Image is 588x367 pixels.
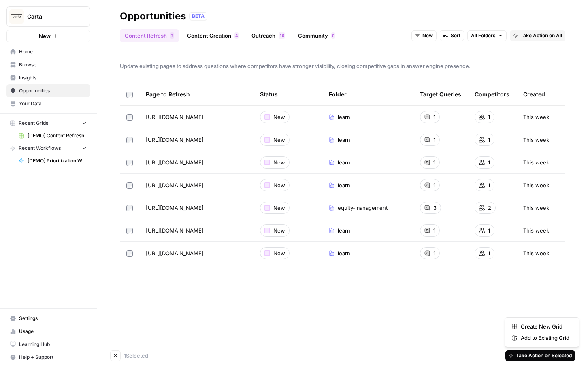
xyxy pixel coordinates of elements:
[19,341,87,348] span: Learning Hub
[505,350,575,361] button: Take Action on Selected
[338,113,350,121] span: learn
[6,84,90,97] a: Opportunities
[338,249,350,257] span: learn
[488,158,490,166] span: 1
[488,136,490,144] span: 1
[523,181,549,189] span: This week
[120,62,565,70] span: Update existing pages to address questions where competitors have stronger visibility, closing co...
[182,29,243,42] a: Content Creation4
[19,61,87,68] span: Browse
[488,181,490,189] span: 1
[19,145,61,152] span: Recent Workflows
[420,83,461,105] div: Target Queries
[120,10,186,23] div: Opportunities
[488,226,490,235] span: 1
[6,351,90,364] button: Help + Support
[28,157,87,164] span: [DEMO] Prioritization Workflow for creation
[234,32,239,39] div: 4
[146,204,204,212] span: [URL][DOMAIN_NAME]
[6,45,90,58] a: Home
[488,249,490,257] span: 1
[235,32,238,39] span: 4
[523,226,549,235] span: This week
[146,136,204,144] span: [URL][DOMAIN_NAME]
[273,226,285,235] span: New
[6,58,90,71] a: Browse
[6,30,90,42] button: New
[523,136,549,144] span: This week
[433,226,435,235] span: 1
[523,204,549,212] span: This week
[282,32,284,39] span: 9
[338,204,388,212] span: equity-management
[120,29,179,42] a: Content Refresh7
[516,352,572,359] span: Take Action on Selected
[19,100,87,107] span: Your Data
[6,6,90,27] button: Workspace: Carta
[146,83,247,105] div: Page to Refresh
[6,338,90,351] a: Learning Hub
[146,113,204,121] span: [URL][DOMAIN_NAME]
[433,158,435,166] span: 1
[28,132,87,139] span: [DEMO] Content Refresh
[338,158,350,166] span: learn
[510,30,565,41] button: Take Action on All
[332,32,334,39] span: 0
[273,158,285,166] span: New
[6,312,90,325] a: Settings
[146,158,204,166] span: [URL][DOMAIN_NAME]
[146,181,204,189] span: [URL][DOMAIN_NAME]
[6,117,90,129] button: Recent Grids
[273,249,285,257] span: New
[523,83,545,105] div: Created
[488,113,490,121] span: 1
[170,32,174,39] div: 7
[440,30,464,41] button: Sort
[279,32,285,39] div: 19
[124,352,502,360] div: 1 Selected
[467,30,507,41] button: All Folders
[422,32,433,39] span: New
[39,32,51,40] span: New
[171,32,173,39] span: 7
[6,71,90,84] a: Insights
[338,226,350,235] span: learn
[411,30,437,41] button: New
[273,204,285,212] span: New
[523,249,549,257] span: This week
[338,136,350,144] span: learn
[9,9,24,24] img: Carta Logo
[488,204,491,212] span: 2
[189,12,207,20] div: BETA
[505,317,579,347] div: Take Action on Selected
[523,158,549,166] span: This week
[433,113,435,121] span: 1
[471,32,496,39] span: All Folders
[293,29,340,42] a: Community0
[475,83,509,105] div: Competitors
[521,334,569,342] span: Add to Existing Grid
[19,315,87,322] span: Settings
[19,74,87,81] span: Insights
[146,226,204,235] span: [URL][DOMAIN_NAME]
[451,32,460,39] span: Sort
[523,113,549,121] span: This week
[433,136,435,144] span: 1
[273,113,285,121] span: New
[15,154,90,167] a: [DEMO] Prioritization Workflow for creation
[521,322,569,331] span: Create New Grid
[279,32,282,39] span: 1
[6,325,90,338] a: Usage
[247,29,290,42] a: Outreach19
[433,204,437,212] span: 3
[329,83,347,105] div: Folder
[520,32,562,39] span: Take Action on All
[331,32,335,39] div: 0
[19,328,87,335] span: Usage
[6,97,90,110] a: Your Data
[433,249,435,257] span: 1
[19,48,87,55] span: Home
[6,142,90,154] button: Recent Workflows
[433,181,435,189] span: 1
[19,87,87,94] span: Opportunities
